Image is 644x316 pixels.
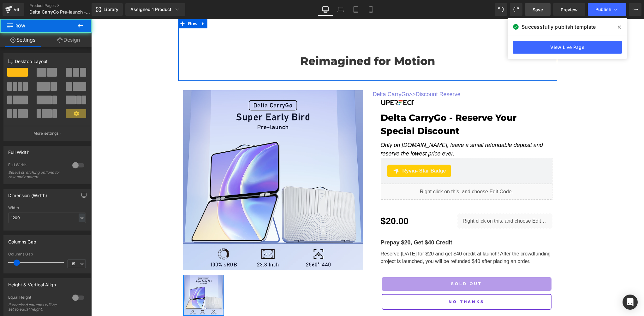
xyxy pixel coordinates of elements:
span: Delta CarryGo - Reserve Your Special Discount [289,92,461,119]
button: More [629,3,641,16]
div: Columns Gap [8,252,86,256]
a: Design [46,33,92,47]
a: v6 [3,3,24,16]
a: Laptop [333,3,348,16]
span: Preview [561,6,578,13]
h1: Reimagined for Motion [92,34,461,51]
button: Undo [495,3,507,16]
span: - Star Badge [325,149,355,155]
a: Tablet [348,3,363,16]
div: Assigned 1 Product [130,6,180,13]
span: $20.00 [289,197,318,207]
div: Full Width [8,146,29,155]
p: More settings [33,131,59,136]
span: px [80,262,85,266]
a: Product Pages [29,3,102,8]
span: Save [533,6,543,13]
div: Width [8,206,86,210]
span: Publish [595,7,611,12]
a: New Library [92,3,123,16]
div: If checked columns will be set to equal height. [8,303,65,312]
button: Redo [510,3,522,16]
p: >> [282,71,461,80]
img: Delta CarryGo - Reserve Your Special Discount [92,71,272,251]
span: Reserve [DATE] for $20 and get $40 credit at launch! After the crowdfunding project is launched, ... [289,232,460,245]
a: Mobile [363,3,379,16]
div: px [79,214,85,222]
span: Delta CarryGo Pre-launch - Allyson [29,9,90,15]
span: NO THANKS [357,280,393,286]
div: Height & Vertical Align [8,278,56,287]
input: auto [8,213,86,223]
span: Sold Out [360,262,391,267]
div: Dimension (Width) [8,189,47,198]
a: NO THANKS [290,275,460,291]
div: Equal Height [8,295,66,301]
a: Desktop [318,3,333,16]
button: More settings [4,126,90,141]
span: Ryviu [311,148,355,156]
i: Only on [DOMAIN_NAME], leave a small refundable deposit and reserve the lowest price ever. [289,123,452,138]
p: Desktop Layout [8,58,86,65]
div: Columns Gap [8,236,36,244]
a: Discount Reserve [325,72,369,79]
div: Full Width [8,162,66,169]
a: Delta CarryGo [282,72,318,79]
img: Delta CarryGo - Reserve Your Special Discount [92,256,133,296]
div: Open Intercom Messenger [623,295,638,310]
div: v6 [13,5,21,14]
span: Successfully publish template [522,23,596,31]
span: Row [6,19,69,33]
p: Prepay $20, Get $40 Credit [289,219,461,228]
span: Library [104,7,118,12]
button: Publish [588,3,626,16]
a: View Live Page [513,41,622,54]
button: Sold Out [290,258,460,272]
a: Preview [553,3,585,16]
div: Select stretching options for row and content. [8,170,65,179]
